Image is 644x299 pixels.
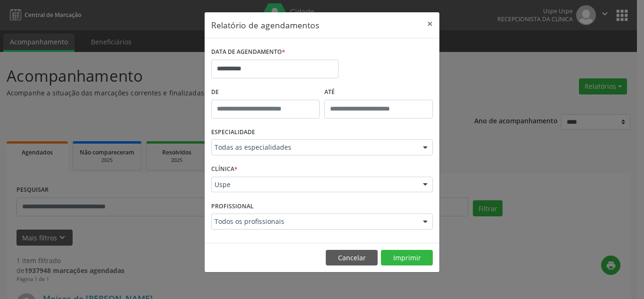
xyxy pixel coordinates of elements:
[211,199,254,214] label: PROFISSIONAL
[326,250,378,266] button: Cancelar
[421,12,439,35] button: Close
[381,250,433,266] button: Imprimir
[215,180,413,189] span: Uspe
[211,125,255,140] label: ESPECIALIDADE
[211,45,285,60] label: DATA DE AGENDAMENTO
[324,85,433,100] label: ATÉ
[215,143,413,152] span: Todas as especialidades
[215,217,413,226] span: Todos os profissionais
[211,85,320,100] label: De
[211,19,319,31] h5: Relatório de agendamentos
[211,162,238,177] label: CLÍNICA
